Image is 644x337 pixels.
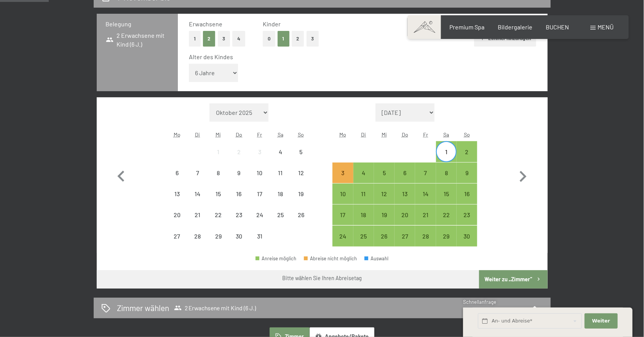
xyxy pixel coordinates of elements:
div: 29 [209,233,228,252]
button: 2 [203,31,216,47]
div: Tue Nov 25 2025 [353,226,374,246]
div: Fri Nov 21 2025 [415,205,436,225]
div: Abreise möglich [457,163,477,183]
div: 26 [291,212,310,231]
div: 28 [188,233,207,252]
div: Tue Nov 11 2025 [353,184,374,204]
div: 25 [271,212,290,231]
a: BUCHEN [546,23,569,31]
div: Abreise nicht möglich [291,205,311,225]
div: 2 [457,149,476,168]
div: 31 [250,233,269,252]
div: Sat Nov 22 2025 [436,205,457,225]
div: Anreise möglich [256,256,297,261]
div: Mon Oct 13 2025 [167,184,187,204]
div: Sat Nov 01 2025 [436,141,457,162]
div: Tue Nov 18 2025 [353,205,374,225]
div: 5 [375,170,394,189]
abbr: Mittwoch [382,131,387,138]
div: Abreise nicht möglich [208,163,229,183]
div: Sun Oct 19 2025 [291,184,311,204]
div: Fri Oct 24 2025 [249,205,270,225]
div: 8 [209,170,228,189]
div: Abreise nicht möglich [187,205,208,225]
div: Abreise möglich [436,141,457,162]
div: Wed Nov 19 2025 [374,205,395,225]
div: Abreise nicht möglich [208,141,229,162]
div: 9 [230,170,249,189]
div: Thu Oct 16 2025 [229,184,249,204]
div: Tue Oct 14 2025 [187,184,208,204]
div: Sun Nov 16 2025 [457,184,477,204]
div: Thu Nov 27 2025 [395,226,415,246]
h2: Zimmer wählen [117,302,169,313]
span: Weiter [592,318,610,324]
button: 1 [278,31,289,47]
div: Abreise nicht möglich [229,205,249,225]
div: Abreise nicht möglich [229,163,249,183]
div: 7 [188,170,207,189]
div: Abreise nicht möglich [291,184,311,204]
button: Weiter zu „Zimmer“ [479,270,547,289]
div: 23 [457,212,476,231]
div: Sat Oct 25 2025 [270,205,291,225]
div: Abreise nicht möglich, da die Mindestaufenthaltsdauer nicht erfüllt wird [332,163,353,183]
div: 28 [416,233,435,252]
div: Tue Oct 28 2025 [187,226,208,246]
span: 2 Erwachsene mit Kind (6 J.) [174,304,256,312]
abbr: Freitag [423,131,428,138]
div: 13 [395,191,414,210]
div: Abreise nicht möglich [291,163,311,183]
abbr: Donnerstag [402,131,408,138]
div: Abreise nicht möglich [229,184,249,204]
div: Abreise möglich [353,163,374,183]
div: Abreise möglich [374,163,395,183]
div: Abreise möglich [332,226,353,246]
div: Abreise nicht möglich [304,256,357,261]
div: 18 [271,191,290,210]
div: 15 [437,191,456,210]
div: Fri Oct 10 2025 [249,163,270,183]
a: Bildergalerie [498,23,533,31]
div: Abreise möglich [436,226,457,246]
div: 9 [457,170,476,189]
div: 30 [457,233,476,252]
div: Abreise möglich [395,226,415,246]
div: Abreise möglich [332,205,353,225]
div: Sat Oct 18 2025 [270,184,291,204]
div: Abreise nicht möglich [167,163,187,183]
div: Mon Nov 10 2025 [332,184,353,204]
div: 22 [437,212,456,231]
div: 19 [291,191,310,210]
div: 2 [230,149,249,168]
div: 24 [333,233,352,252]
div: Sun Nov 02 2025 [457,141,477,162]
abbr: Samstag [443,131,449,138]
div: Sat Oct 11 2025 [270,163,291,183]
div: 4 [271,149,290,168]
div: 10 [333,191,352,210]
div: Wed Oct 29 2025 [208,226,229,246]
span: Erwachsene [189,20,222,27]
button: 4 [232,31,245,47]
div: Fri Nov 14 2025 [415,184,436,204]
div: Abreise möglich [457,205,477,225]
span: Kinder [263,20,281,27]
span: Premium Spa [449,23,484,31]
div: Tue Oct 21 2025 [187,205,208,225]
div: Abreise möglich [353,205,374,225]
div: 19 [375,212,394,231]
abbr: Samstag [278,131,283,138]
div: Abreise möglich [457,141,477,162]
button: 3 [218,31,230,47]
div: Abreise möglich [374,205,395,225]
div: Fri Oct 31 2025 [249,226,270,246]
abbr: Sonntag [298,131,304,138]
div: 25 [354,233,373,252]
button: 2 [292,31,304,47]
div: Abreise nicht möglich [229,226,249,246]
div: Sat Nov 08 2025 [436,163,457,183]
div: Abreise nicht möglich [249,226,270,246]
abbr: Montag [339,131,346,138]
